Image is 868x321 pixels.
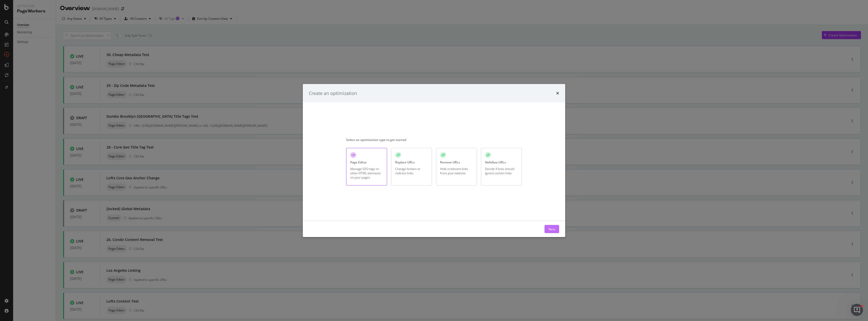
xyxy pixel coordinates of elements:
[485,166,518,175] div: Decide if bots should ignore certain links
[556,90,559,96] div: times
[440,160,460,164] div: Remove URLs
[303,84,565,237] div: modal
[346,138,522,142] div: Select an optimization type to get started
[440,166,473,175] div: Hide irrelevant links from your website
[851,304,863,316] iframe: Intercom live chat
[395,166,428,175] div: Change broken or redirect links
[545,225,559,233] button: Next
[350,160,367,164] div: Page Editor
[309,90,357,96] div: Create an optimization
[549,227,555,231] div: Next
[485,160,506,164] div: Nofollow URLs
[395,160,415,164] div: Replace URLs
[350,166,383,179] div: Manage SEO tags or other HTML elements on your pages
